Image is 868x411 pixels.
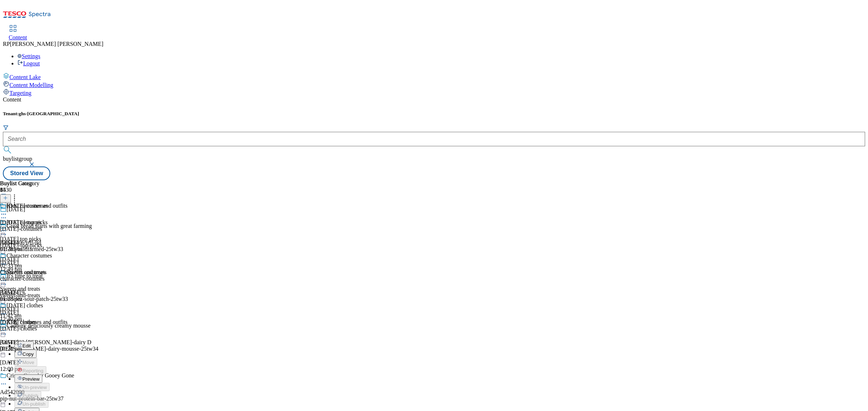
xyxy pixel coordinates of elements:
[22,393,38,398] span: Publish
[22,368,43,373] span: Reporting
[14,366,46,375] button: Reporting
[3,81,865,88] a: Content Modelling
[9,34,27,40] span: Content
[3,88,865,96] a: Targeting
[9,26,27,41] a: Content
[3,132,865,146] input: Search
[9,82,53,88] span: Content Modelling
[9,90,31,96] span: Targeting
[3,166,50,180] button: Stored View
[3,156,32,162] span: buylistgroup
[22,351,34,357] span: Copy
[3,96,865,103] div: Content
[22,385,47,390] span: Un-preview
[14,399,48,408] button: Un-publish
[7,252,52,259] div: Character costumes
[19,111,79,116] span: ghs-[GEOGRAPHIC_DATA]
[3,125,9,130] svg: Search Filters
[17,53,41,59] a: Settings
[14,350,37,358] button: Copy
[14,383,50,391] button: Un-preview
[3,73,865,81] a: Content Lake
[17,60,40,66] a: Logout
[7,203,48,209] div: [DATE] costumes
[22,360,34,365] span: Move
[9,74,41,80] span: Content Lake
[14,391,41,399] button: Publish
[14,375,42,383] button: Preview
[3,111,865,117] h5: Tenant:
[14,358,37,366] button: Move
[3,41,10,47] span: RP
[7,302,43,309] div: [DATE] clothes
[22,401,46,407] span: Un-publish
[22,376,39,382] span: Preview
[10,41,103,47] span: [PERSON_NAME] [PERSON_NAME]
[7,223,92,229] div: Great bread starts with great farming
